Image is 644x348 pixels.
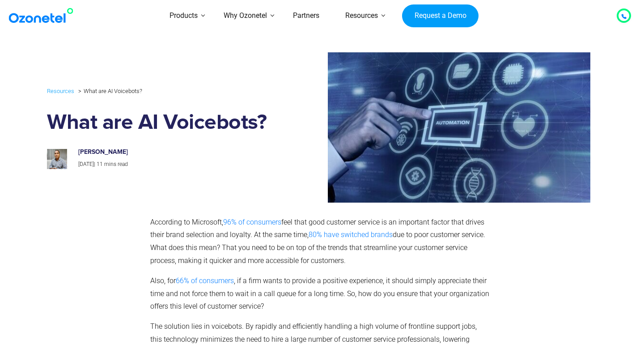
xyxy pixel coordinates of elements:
a: Request a Demo [402,4,479,28]
a: 96% of consumers [223,218,281,226]
span: feel that good customer service is an important factor that drives their brand selection and loya... [150,218,484,239]
p: | [78,160,267,170]
a: Resources [47,86,74,96]
h6: [PERSON_NAME] [78,149,267,156]
span: , if a firm wants to provide a positive experience, it should simply appreciate their time and no... [150,276,489,311]
img: Know Everything about Voicebots and AI Voicebots [283,52,591,202]
span: Also, for [150,276,176,285]
a: 80% have switched brands [309,230,393,239]
span: due to poor customer service. What does this mean? That you need to be on top of the trends that ... [150,230,485,265]
li: What are AI Voicebots? [76,85,142,97]
a: 66% of consumers [176,276,234,285]
span: According to Microsoft, [150,218,223,226]
img: prashanth-kancherla_avatar-200x200.jpeg [47,149,67,169]
span: 11 [97,161,103,167]
span: [DATE] [78,161,94,167]
h1: What are AI Voicebots? [47,110,276,135]
span: mins read [104,161,128,167]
